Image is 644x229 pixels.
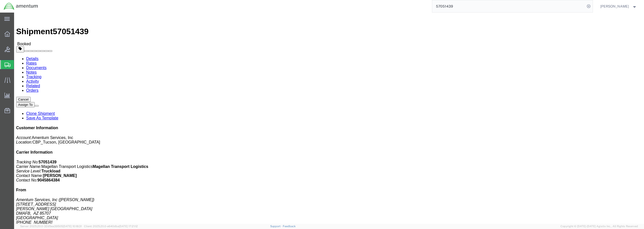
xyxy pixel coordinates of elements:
button: [PERSON_NAME] [600,3,637,9]
span: [DATE] 17:21:12 [119,225,138,228]
span: Server: 2025.20.0-32d5ea39505 [20,225,82,228]
span: [DATE] 10:18:31 [63,225,82,228]
iframe: FS Legacy Container [14,13,644,224]
img: logo [4,3,38,10]
a: Support [270,225,283,228]
input: Search for shipment number, reference number [432,0,585,12]
a: Feedback [283,225,296,228]
span: Copyright © [DATE]-[DATE] Agistix Inc., All Rights Reserved [560,224,638,228]
span: Client: 2025.20.0-e640dba [84,225,138,228]
span: Derrick Gory [600,4,629,9]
